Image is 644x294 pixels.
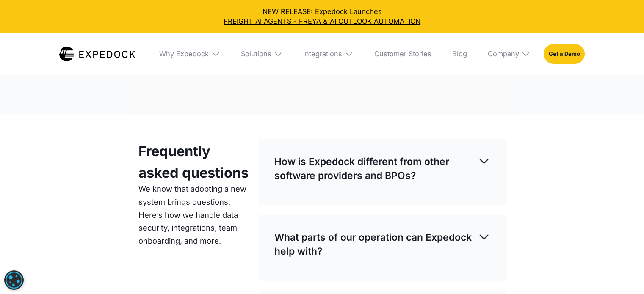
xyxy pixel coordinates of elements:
[234,33,289,74] div: Solutions
[159,49,209,58] div: Why Expedock
[481,33,537,74] div: Company
[544,44,585,64] a: Get a Demo
[445,33,474,74] a: Blog
[487,49,519,58] div: Company
[241,49,271,58] div: Solutions
[303,49,342,58] div: Integrations
[152,33,227,74] div: Why Expedock
[7,7,637,26] div: NEW RELEASE: Expedock Launches
[138,143,249,181] strong: Frequently asked questions
[138,182,249,247] p: We know that adopting a new system brings questions. Here’s how we handle data security, integrat...
[296,33,360,74] div: Integrations
[367,33,438,74] a: Customer Stories
[602,253,644,294] iframe: Chat Widget
[7,16,637,26] a: FREIGHT AI AGENTS - FREYA & AI OUTLOOK AUTOMATION
[274,155,478,182] p: How is Expedock different from other software providers and BPOs?
[274,231,478,258] p: What parts of our operation can Expedock help with?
